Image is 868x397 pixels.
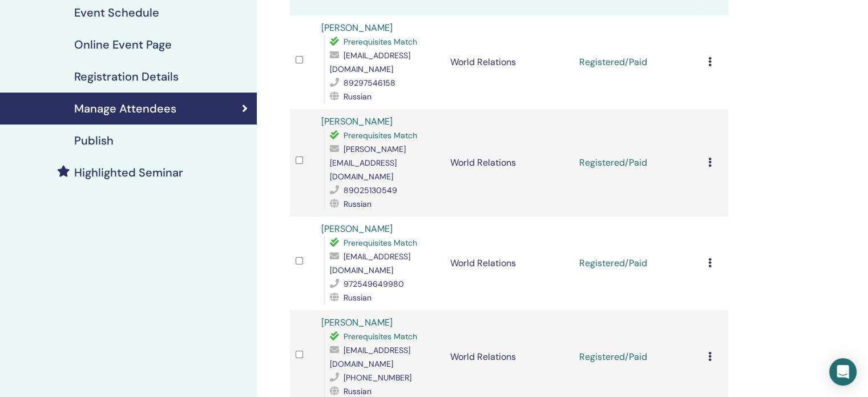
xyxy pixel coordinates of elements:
[344,386,372,396] span: Russian
[829,358,857,386] div: Open Intercom Messenger
[74,166,183,179] h4: Highlighted Seminar
[74,134,114,147] h4: Publish
[344,130,417,141] span: Prerequisites Match
[344,37,417,47] span: Prerequisites Match
[330,50,410,74] span: [EMAIL_ADDRESS][DOMAIN_NAME]
[74,102,176,115] h4: Manage Attendees
[445,216,574,310] td: World Relations
[74,70,179,83] h4: Registration Details
[344,91,372,102] span: Russian
[74,6,159,19] h4: Event Schedule
[344,78,395,88] span: 89297546158
[344,292,372,303] span: Russian
[344,199,372,209] span: Russian
[445,15,574,109] td: World Relations
[321,316,393,328] a: [PERSON_NAME]
[344,372,411,383] span: [PHONE_NUMBER]
[330,251,410,275] span: [EMAIL_ADDRESS][DOMAIN_NAME]
[74,38,172,51] h4: Online Event Page
[344,279,404,289] span: 972549649980
[330,144,406,182] span: [PERSON_NAME][EMAIL_ADDRESS][DOMAIN_NAME]
[330,345,410,369] span: [EMAIL_ADDRESS][DOMAIN_NAME]
[344,331,417,342] span: Prerequisites Match
[321,223,393,235] a: [PERSON_NAME]
[344,185,397,195] span: 89025130549
[321,115,393,127] a: [PERSON_NAME]
[445,109,574,216] td: World Relations
[344,238,417,248] span: Prerequisites Match
[321,22,393,34] a: [PERSON_NAME]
